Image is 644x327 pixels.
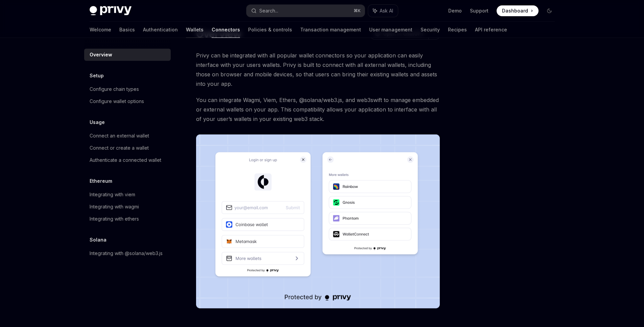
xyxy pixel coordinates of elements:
[84,142,171,154] a: Connect or create a wallet
[90,97,144,105] div: Configure wallet options
[90,236,106,244] h5: Solana
[502,7,528,14] span: Dashboard
[84,130,171,142] a: Connect an external wallet
[84,188,171,201] a: Integrating with viem
[143,22,178,38] a: Authentication
[448,7,462,14] a: Demo
[544,5,555,16] button: Toggle dark mode
[196,95,440,124] span: You can integrate Wagmi, Viem, Ethers, @solana/web3.js, and web3swift to manage embedded or exter...
[300,22,361,38] a: Transaction management
[84,247,171,259] a: Integrating with @solana/web3.js
[475,22,507,38] a: API reference
[90,132,149,140] div: Connect an external wallet
[90,215,139,223] div: Integrating with ethers
[90,72,104,80] h5: Setup
[196,51,440,89] span: Privy can be integrated with all popular wallet connectors so your application can easily interfa...
[84,95,171,107] a: Configure wallet options
[421,22,440,38] a: Security
[212,22,240,38] a: Connectors
[90,22,111,38] a: Welcome
[84,213,171,225] a: Integrating with ethers
[186,22,204,38] a: Wallets
[119,22,135,38] a: Basics
[84,201,171,213] a: Integrating with wagmi
[90,156,161,164] div: Authenticate a connected wallet
[369,22,412,38] a: User management
[90,177,112,185] h5: Ethereum
[84,49,171,61] a: Overview
[246,5,365,17] button: Search...⌘K
[470,7,488,14] a: Support
[90,51,112,59] div: Overview
[259,7,278,15] div: Search...
[354,8,361,14] span: ⌘ K
[497,5,539,16] a: Dashboard
[90,85,139,93] div: Configure chain types
[90,249,163,257] div: Integrating with @solana/web3.js
[90,118,105,126] h5: Usage
[368,5,398,17] button: Ask AI
[90,144,149,152] div: Connect or create a wallet
[448,22,467,38] a: Recipes
[380,7,393,14] span: Ask AI
[90,203,139,211] div: Integrating with wagmi
[84,83,171,95] a: Configure chain types
[90,191,135,199] div: Integrating with viem
[84,154,171,166] a: Authenticate a connected wallet
[90,6,132,16] img: dark logo
[248,22,292,38] a: Policies & controls
[196,134,440,308] img: Connectors3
